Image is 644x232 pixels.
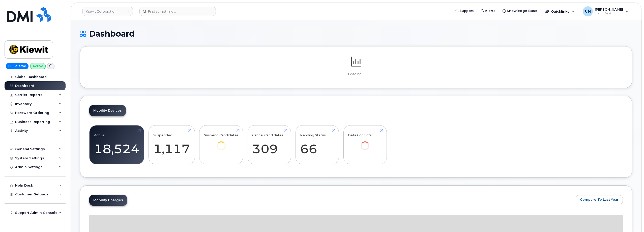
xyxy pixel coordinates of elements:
a: Mobility Charges [89,195,127,206]
a: Active 18,524 [94,128,139,162]
a: Cancel Candidates 309 [252,128,286,162]
p: Loading... [89,72,623,76]
button: Compare To Last Year [576,195,623,204]
a: Suspend Candidates [204,128,239,157]
a: Data Conflicts [348,128,382,157]
span: Compare To Last Year [580,197,619,202]
a: Pending Status 66 [300,128,334,162]
h1: Dashboard [80,29,632,38]
a: Mobility Devices [89,105,126,116]
a: Suspended 1,117 [153,128,190,162]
